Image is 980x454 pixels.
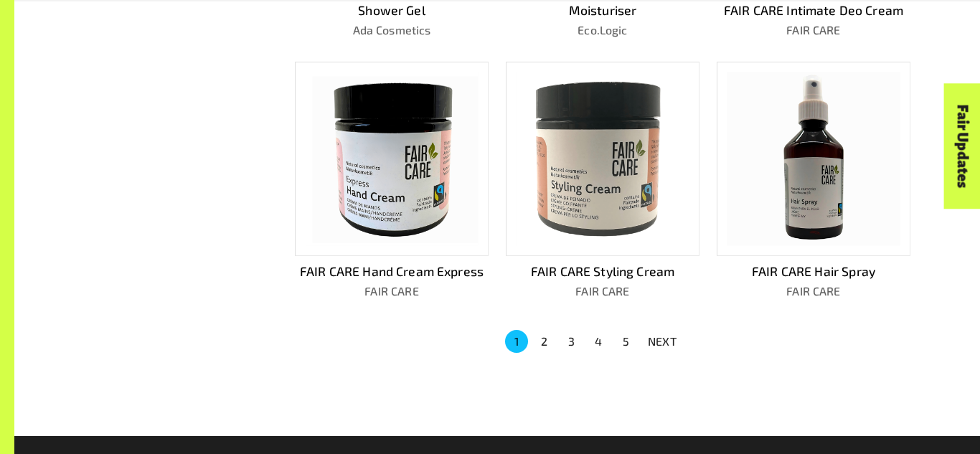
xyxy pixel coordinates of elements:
[648,333,677,350] p: NEXT
[295,283,489,300] p: FAIR CARE
[506,62,699,300] a: FAIR CARE Styling CreamFAIR CARE
[717,262,910,280] p: FAIR CARE Hair Spray
[295,22,489,39] p: Ada Cosmetics
[639,328,685,354] button: NEXT
[506,22,699,39] p: Eco.Logic
[503,328,685,354] nav: pagination navigation
[506,283,699,300] p: FAIR CARE
[587,330,610,353] button: Go to page 4
[505,330,528,353] button: page 1
[295,1,489,19] p: Shower Gel
[506,1,699,19] p: Moisturiser
[717,1,910,19] p: FAIR CARE Intimate Deo Cream
[532,330,555,353] button: Go to page 2
[717,283,910,300] p: FAIR CARE
[295,262,489,280] p: FAIR CARE Hand Cream Express
[506,262,699,280] p: FAIR CARE Styling Cream
[295,62,489,300] a: FAIR CARE Hand Cream ExpressFAIR CARE
[717,22,910,39] p: FAIR CARE
[717,62,910,300] a: FAIR CARE Hair SprayFAIR CARE
[560,330,583,353] button: Go to page 3
[614,330,637,353] button: Go to page 5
